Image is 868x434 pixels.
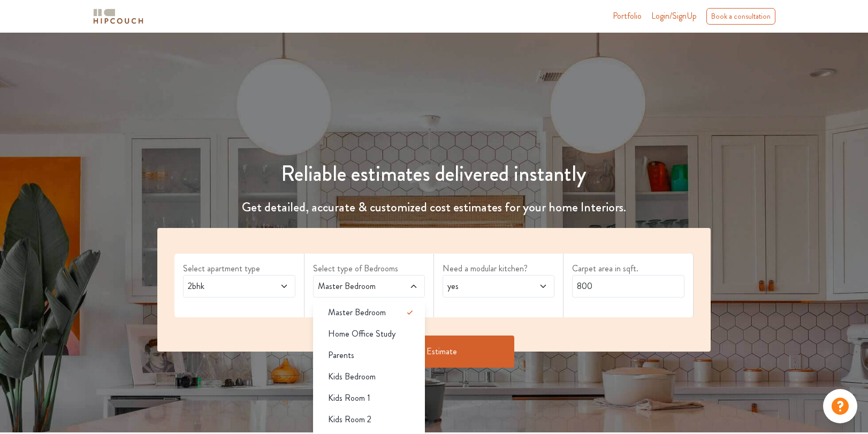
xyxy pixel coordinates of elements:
[328,413,371,426] span: Kids Room 2
[328,349,354,362] span: Parents
[92,4,145,28] span: logo-horizontal.svg
[443,262,554,275] label: Need a modular kitchen?
[183,262,295,275] label: Select apartment type
[328,370,376,383] span: Kids Bedroom
[572,275,684,298] input: Enter area sqft
[572,262,684,275] label: Carpet area in sqft.
[151,200,717,215] h4: Get detailed, accurate & customized cost estimates for your home Interiors.
[328,392,370,405] span: Kids Room 1
[445,280,522,293] span: yes
[706,8,775,25] div: Book a consultation
[651,10,697,22] span: Login/SignUp
[328,306,386,319] span: Master Bedroom
[186,280,263,293] span: 2bhk
[316,280,393,293] span: Master Bedroom
[354,336,514,368] button: Get Estimate
[92,7,145,26] img: logo-horizontal.svg
[313,298,425,309] div: select 1 more room(s)
[613,10,642,22] a: Portfolio
[328,328,395,340] span: Home Office Study
[151,161,717,187] h1: Reliable estimates delivered instantly
[313,262,425,275] label: Select type of Bedrooms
